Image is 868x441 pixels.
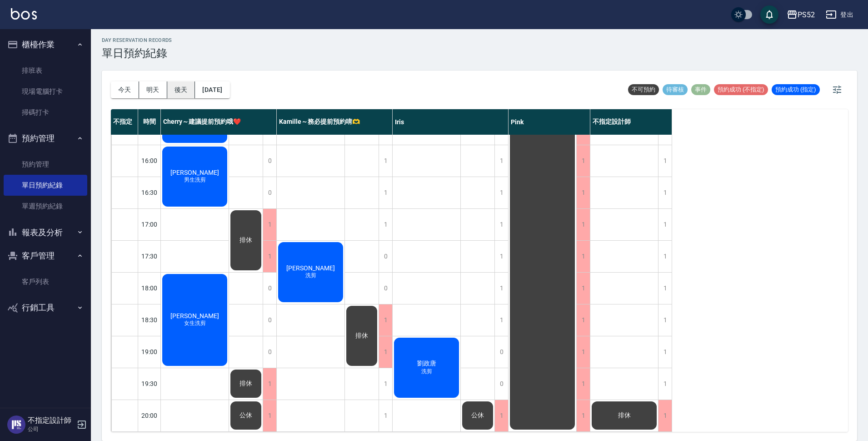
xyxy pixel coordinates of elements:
[195,81,229,98] button: [DATE]
[28,425,74,433] p: 公司
[4,221,87,244] button: 報表及分析
[111,81,139,98] button: 今天
[263,273,276,304] div: 0
[663,86,688,94] span: 待審核
[167,81,195,98] button: 後天
[658,400,672,431] div: 1
[379,241,392,272] div: 0
[691,86,710,94] span: 事件
[138,272,161,304] div: 18:00
[263,209,276,240] div: 1
[138,304,161,336] div: 18:30
[590,109,672,135] div: 不指定設計師
[139,81,167,98] button: 明天
[277,109,393,135] div: Kamille～務必提前預約唷🫶
[469,411,486,420] span: 公休
[494,209,508,240] div: 1
[494,304,508,336] div: 1
[576,145,590,177] div: 1
[494,400,508,431] div: 1
[494,241,508,272] div: 1
[111,109,138,135] div: 不指定
[138,400,161,431] div: 20:00
[263,336,276,368] div: 0
[4,154,87,175] a: 預約管理
[138,368,161,400] div: 19:30
[138,208,161,240] div: 17:00
[379,145,392,177] div: 1
[822,6,857,23] button: 登出
[284,264,337,272] span: [PERSON_NAME]
[379,336,392,368] div: 1
[494,273,508,304] div: 1
[138,336,161,368] div: 19:00
[494,368,508,400] div: 0
[415,360,438,368] span: 劉政唐
[138,240,161,272] div: 17:30
[102,37,172,43] h2: day Reservation records
[4,102,87,123] a: 掃碼打卡
[379,400,392,431] div: 1
[4,296,87,319] button: 行銷工具
[182,319,208,327] span: 女生洗剪
[494,336,508,368] div: 0
[760,5,778,24] button: save
[263,400,276,431] div: 1
[263,145,276,177] div: 0
[658,145,672,177] div: 1
[4,175,87,196] a: 單日預約紀錄
[379,273,392,304] div: 0
[4,81,87,102] a: 現場電腦打卡
[576,273,590,304] div: 1
[238,411,254,420] span: 公休
[616,411,633,420] span: 排休
[304,272,318,279] span: 洗剪
[138,145,161,177] div: 16:00
[772,86,820,94] span: 預約成功 (指定)
[576,241,590,272] div: 1
[169,169,221,176] span: [PERSON_NAME]
[4,196,87,217] a: 單週預約紀錄
[576,336,590,368] div: 1
[263,368,276,400] div: 1
[798,9,815,20] div: PS52
[379,368,392,400] div: 1
[714,86,768,94] span: 預約成功 (不指定)
[4,60,87,81] a: 排班表
[11,8,37,20] img: Logo
[4,33,87,56] button: 櫃檯作業
[354,332,370,340] span: 排休
[658,273,672,304] div: 1
[263,304,276,336] div: 0
[379,304,392,336] div: 1
[238,380,254,388] span: 排休
[658,209,672,240] div: 1
[576,400,590,431] div: 1
[4,271,87,292] a: 客戶列表
[138,177,161,208] div: 16:30
[628,86,659,94] span: 不可預約
[393,109,509,135] div: Iris
[238,236,254,244] span: 排休
[576,304,590,336] div: 1
[379,177,392,208] div: 1
[658,336,672,368] div: 1
[658,304,672,336] div: 1
[4,244,87,268] button: 客戶管理
[576,368,590,400] div: 1
[658,368,672,400] div: 1
[379,209,392,240] div: 1
[494,177,508,208] div: 1
[494,145,508,177] div: 1
[102,47,172,60] h3: 單日預約紀錄
[576,209,590,240] div: 1
[658,241,672,272] div: 1
[576,177,590,208] div: 1
[783,5,818,24] button: PS52
[28,416,74,425] h5: 不指定設計師
[509,109,590,135] div: Pink
[169,312,221,319] span: [PERSON_NAME]
[7,416,25,434] img: Person
[263,177,276,208] div: 0
[263,241,276,272] div: 1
